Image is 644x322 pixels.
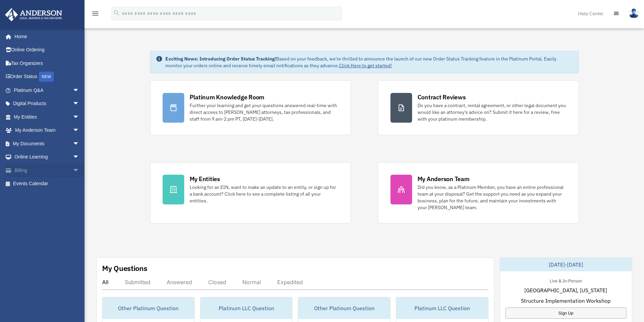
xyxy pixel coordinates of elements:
a: My Documentsarrow_drop_down [5,137,90,150]
div: [DATE]-[DATE] [500,258,632,271]
div: Platinum Knowledge Room [190,93,265,101]
a: Online Ordering [5,43,90,57]
div: Closed [208,279,226,286]
span: Structure Implementation Workshop [521,297,611,305]
a: My Entitiesarrow_drop_down [5,110,90,124]
a: Tax Organizers [5,56,90,70]
div: Looking for an EIN, want to make an update to an entity, or sign up for a bank account? Click her... [190,184,338,204]
div: Contract Reviews [418,93,466,101]
div: Expedited [277,279,303,286]
a: Home [5,30,86,43]
span: arrow_drop_down [73,150,86,164]
div: Other Platinum Question [298,297,390,319]
span: arrow_drop_down [73,110,86,124]
a: menu [91,12,99,18]
div: Platinum LLC Question [200,297,292,319]
div: Answered [167,279,192,286]
a: Billingarrow_drop_down [5,164,90,177]
div: Did you know, as a Platinum Member, you have an entire professional team at your disposal? Get th... [418,184,566,211]
span: arrow_drop_down [73,124,86,138]
a: Sign Up [505,307,626,319]
div: NEW [39,72,54,82]
div: Further your learning and get your questions answered real-time with direct access to [PERSON_NAM... [190,102,338,122]
div: Platinum LLC Question [396,297,488,319]
div: Based on your feedback, we're thrilled to announce the launch of our new Order Status Tracking fe... [165,55,573,69]
img: User Pic [629,8,639,18]
div: My Entities [190,175,220,183]
div: My Anderson Team [418,175,470,183]
i: menu [91,9,99,18]
div: Live & In-Person [544,277,587,284]
a: My Anderson Team Did you know, as a Platinum Member, you have an entire professional team at your... [378,162,579,223]
span: arrow_drop_down [73,137,86,151]
a: Digital Productsarrow_drop_down [5,97,90,110]
a: Platinum Knowledge Room Further your learning and get your questions answered real-time with dire... [150,80,351,135]
i: search [113,9,120,17]
span: [GEOGRAPHIC_DATA], [US_STATE] [524,286,607,294]
a: Online Learningarrow_drop_down [5,150,90,164]
a: Order StatusNEW [5,70,90,84]
div: Do you have a contract, rental agreement, or other legal document you would like an attorney's ad... [418,102,566,122]
div: All [102,279,109,286]
a: Events Calendar [5,177,90,191]
div: Submitted [125,279,150,286]
div: Normal [242,279,261,286]
span: arrow_drop_down [73,83,86,97]
a: My Entities Looking for an EIN, want to make an update to an entity, or sign up for a bank accoun... [150,162,351,223]
div: My Questions [102,263,147,273]
a: My Anderson Teamarrow_drop_down [5,124,90,137]
span: arrow_drop_down [73,164,86,177]
a: Click Here to get started! [339,63,392,69]
span: arrow_drop_down [73,97,86,111]
img: Anderson Advisors Platinum Portal [3,8,64,21]
a: Platinum Q&Aarrow_drop_down [5,83,90,97]
a: Contract Reviews Do you have a contract, rental agreement, or other legal document you would like... [378,80,579,135]
strong: Exciting News: Introducing Order Status Tracking! [165,56,276,62]
div: Other Platinum Question [102,297,194,319]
